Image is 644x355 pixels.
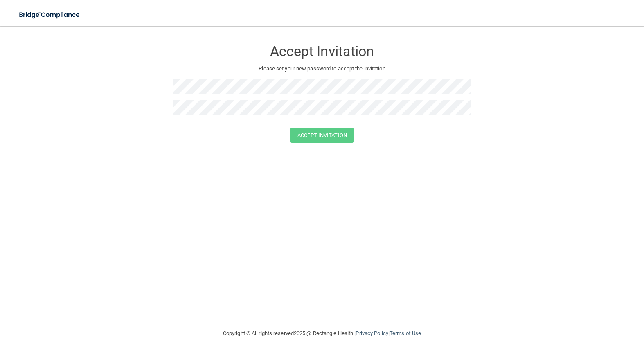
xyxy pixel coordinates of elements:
button: Accept Invitation [290,128,354,143]
div: Copyright © All rights reserved 2025 @ Rectangle Health | | [173,320,471,346]
h3: Accept Invitation [173,44,471,59]
a: Privacy Policy [356,330,388,336]
img: bridge_compliance_login_screen.278c3ca4.svg [12,7,88,23]
a: Terms of Use [390,330,421,336]
p: Please set your new password to accept the invitation [179,64,465,74]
